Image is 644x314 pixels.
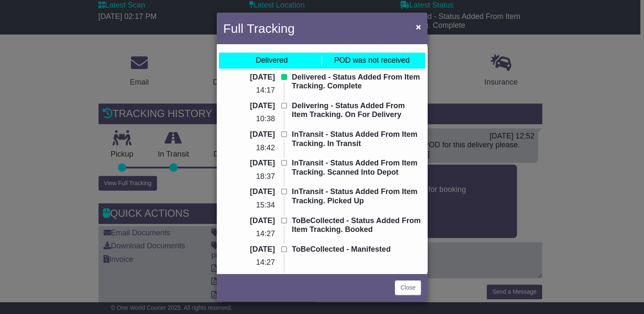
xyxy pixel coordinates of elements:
[223,86,275,95] p: 14:17
[416,22,421,32] span: ×
[223,245,275,254] p: [DATE]
[292,187,421,205] p: InTransit - Status Added From Item Tracking. Picked Up
[223,19,295,38] h4: Full Tracking
[223,159,275,168] p: [DATE]
[223,201,275,210] p: 15:34
[223,101,275,111] p: [DATE]
[223,216,275,226] p: [DATE]
[223,144,275,153] p: 18:42
[292,216,421,234] p: ToBeCollected - Status Added From Item Tracking. Booked
[292,159,421,177] p: InTransit - Status Added From Item Tracking. Scanned Into Depot
[223,187,275,197] p: [DATE]
[223,114,275,124] p: 10:38
[223,172,275,181] p: 18:37
[223,130,275,139] p: [DATE]
[223,258,275,267] p: 14:27
[223,73,275,82] p: [DATE]
[292,73,421,91] p: Delivered - Status Added From Item Tracking. Complete
[292,245,421,254] p: ToBeCollected - Manifested
[255,56,287,65] div: Delivered
[292,101,421,120] p: Delivering - Status Added From Item Tracking. On For Delivery
[292,130,421,148] p: InTransit - Status Added From Item Tracking. In Transit
[412,18,425,35] button: Close
[223,229,275,239] p: 14:27
[334,56,410,64] span: POD was not received
[395,280,421,295] a: Close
